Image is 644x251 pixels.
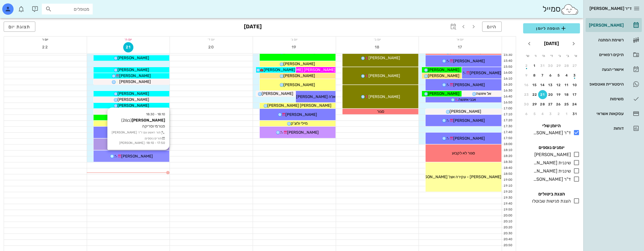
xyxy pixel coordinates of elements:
[538,90,547,99] button: 21
[8,24,31,29] span: תצוגת יום
[522,93,531,97] div: 23
[588,97,624,101] div: משימות
[522,71,531,80] button: 9
[502,172,513,176] div: 18:50
[586,63,642,76] a: אישורי הגעה
[502,71,513,75] div: 16:00
[530,61,539,70] button: 1
[262,91,293,96] span: [PERSON_NAME]
[586,77,642,91] a: היסטוריית וואטסאפ
[554,90,563,99] button: 19
[556,51,563,61] th: ג׳
[502,130,513,135] div: 17:40
[588,67,624,72] div: אישורי הגעה
[502,160,513,165] div: 18:30
[452,151,475,156] span: סגור לא לקבוע
[522,109,531,118] button: 6
[118,97,149,102] span: [PERSON_NAME]
[502,178,513,182] div: 19:00
[289,42,299,52] button: 19
[562,100,571,109] button: 25
[118,91,149,96] span: [PERSON_NAME]
[570,109,579,118] button: 31
[502,59,513,63] div: 15:40
[542,3,579,15] div: סמייל
[554,83,563,87] div: 12
[522,100,531,109] button: 30
[377,109,384,114] span: סגור
[570,93,579,97] div: 17
[271,67,335,72] span: [PERSON_NAME] [PERSON_NAME]
[546,61,555,70] button: 30
[546,83,555,87] div: 13
[267,103,331,108] span: [PERSON_NAME] [PERSON_NAME]
[368,94,400,99] span: [PERSON_NAME]
[531,159,571,166] div: שיננית [PERSON_NAME]
[487,24,497,29] span: היום
[368,73,400,78] span: [PERSON_NAME]
[570,112,579,116] div: 31
[502,225,513,230] div: 20:20
[530,100,539,109] button: 29
[546,109,555,118] button: 3
[562,80,571,90] button: 11
[538,64,547,68] div: 31
[530,73,539,77] div: 8
[530,198,571,205] div: הצגת פגישות שבוטלו
[548,51,555,61] th: ד׳
[546,73,555,77] div: 6
[118,103,149,108] span: [PERSON_NAME]
[538,100,547,109] button: 28
[502,201,513,206] div: 19:40
[372,45,382,50] span: 18
[538,80,547,90] button: 14
[586,48,642,61] a: תיקים רפואיים
[588,126,624,131] div: דוחות
[562,90,571,99] button: 18
[244,22,262,33] h3: [DATE]
[121,154,153,159] span: [PERSON_NAME]
[368,56,400,60] span: [PERSON_NAME]
[554,109,563,118] button: 2
[336,37,419,42] div: יום ב׳
[538,73,547,77] div: 7
[554,112,563,116] div: 2
[562,64,571,68] div: 28
[562,93,571,97] div: 18
[546,102,555,106] div: 27
[283,82,315,87] span: [PERSON_NAME]
[458,97,476,102] span: אנני איוושה
[562,112,571,116] div: 1
[538,61,547,70] button: 31
[502,190,513,194] div: 19:20
[554,100,563,109] button: 26
[502,88,513,93] div: 16:30
[522,80,531,90] button: 16
[502,231,513,236] div: 20:30
[287,130,319,135] span: [PERSON_NAME]
[586,122,642,135] a: דוחות
[524,51,531,61] th: ש׳
[502,53,513,58] div: 15:30
[87,37,170,42] div: יום ה׳
[588,82,624,86] div: היסטוריית וואטסאפ
[570,90,579,99] button: 17
[502,166,513,171] div: 18:40
[562,61,571,70] button: 28
[206,45,216,50] span: 20
[453,118,485,123] span: [PERSON_NAME]
[562,73,571,77] div: 4
[419,37,502,42] div: יום א׳
[502,82,513,87] div: 16:20
[589,6,632,11] span: ד״ר [PERSON_NAME]
[532,51,539,61] th: ו׳
[40,45,50,50] span: 22
[532,151,571,158] div: [PERSON_NAME]
[17,5,20,8] span: תג
[522,73,531,77] div: 9
[554,93,563,97] div: 19
[123,42,133,52] button: 21
[538,83,547,87] div: 14
[428,67,459,72] span: [PERSON_NAME]
[570,64,579,68] div: 27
